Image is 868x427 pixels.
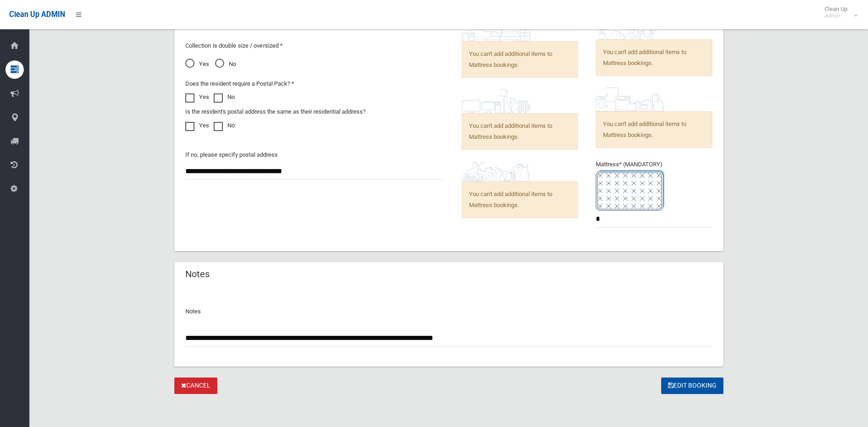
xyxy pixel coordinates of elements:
p: Collection is double size / oversized * [185,40,443,51]
span: You can't add additional items to Mattress bookings. [462,41,578,78]
span: Clean Up [820,5,857,19]
img: 36c1b0289cb1767239cdd3de9e694f19.png [596,87,664,111]
label: No [214,120,235,131]
header: Notes [174,265,221,283]
span: No [215,59,236,70]
label: Does the resident require a Postal Pack? * [185,78,294,89]
label: Yes [185,92,209,103]
span: You can't add additional items to Mattress bookings. [596,39,712,76]
a: Cancel [174,378,217,394]
label: No [214,92,235,103]
span: You can't add additional items to Mattress bookings. [462,113,578,150]
span: Clean Up ADMIN [9,10,65,19]
span: Yes [185,59,209,70]
p: Notes [185,306,712,317]
label: Is the resident's postal address the same as their residential address? [185,106,366,117]
label: If no, please specify postal address [185,149,278,160]
button: Edit Booking [661,378,723,394]
span: Mattress* (MANDATORY) [596,161,712,211]
span: You can't add additional items to Mattress bookings. [462,181,578,218]
span: You can't add additional items to Mattress bookings. [596,111,712,148]
img: 394712a680b73dbc3d2a6a3a7ffe5a07.png [462,89,530,113]
img: b13cc3517677393f34c0a387616ef184.png [462,161,530,181]
img: e7408bece873d2c1783593a074e5cb2f.png [596,170,664,211]
small: Admin [825,12,847,19]
label: Yes [185,120,209,131]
